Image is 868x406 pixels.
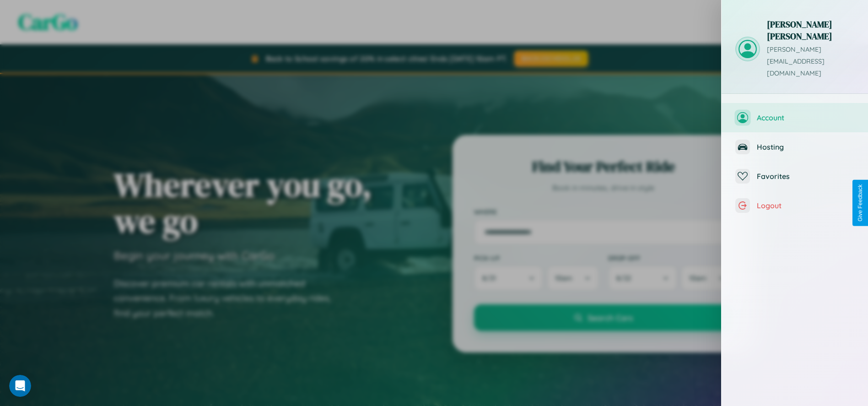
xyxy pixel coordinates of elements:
h3: [PERSON_NAME] [PERSON_NAME] [767,18,854,42]
button: Favorites [722,162,868,191]
span: Account [757,113,854,122]
span: Hosting [757,142,854,152]
div: Give Feedback [857,184,863,222]
button: Logout [722,191,868,220]
span: Logout [757,201,854,210]
p: [PERSON_NAME][EMAIL_ADDRESS][DOMAIN_NAME] [767,44,854,80]
iframe: Intercom live chat [9,375,31,397]
span: Favorites [757,172,854,181]
button: Hosting [722,132,868,162]
button: Account [722,103,868,132]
